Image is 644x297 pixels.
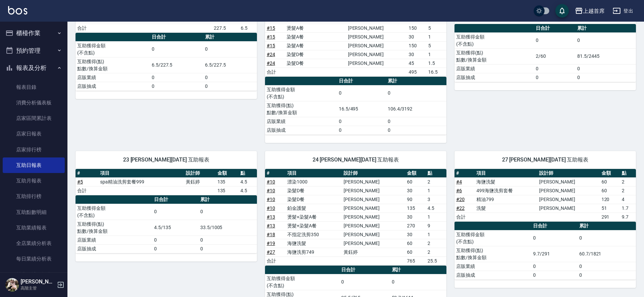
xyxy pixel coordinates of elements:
td: 0 [386,85,446,101]
td: 0 [531,262,578,271]
td: 0 [578,271,636,279]
td: 店販業績 [76,73,150,82]
td: 染髮A餐 [285,41,346,50]
td: 0 [150,82,204,91]
th: 金額 [600,169,620,178]
td: [PERSON_NAME] [346,41,407,50]
td: 60 [405,248,426,256]
td: 燙髮+染髮A餐 [286,221,342,230]
td: 30 [405,230,426,239]
td: 互助獲得(點) 點數/換算金額 [455,48,534,64]
td: 270 [405,221,426,230]
th: 設計師 [537,169,599,178]
th: 項目 [98,169,184,178]
td: 1 [427,50,446,59]
td: 合計 [76,24,98,32]
td: 135 [405,204,426,213]
th: 日合計 [337,77,386,85]
table: a dense table [455,222,636,280]
a: #24 [267,60,275,66]
td: 0 [340,274,390,290]
td: 0 [386,126,446,134]
a: 互助日報表 [3,157,65,173]
td: 4.5/135 [152,220,199,236]
th: 設計師 [342,169,405,178]
td: 0 [152,244,199,253]
a: 全店業績分析表 [3,236,65,251]
td: 燙髮+染髮A餐 [286,213,342,221]
td: 0 [576,32,636,48]
td: 0 [578,230,636,246]
th: 日合計 [534,24,576,33]
th: 累計 [386,77,446,85]
td: 鉑金護髮 [286,204,342,213]
th: # [265,169,286,178]
td: 合計 [76,186,98,195]
td: 店販抽成 [265,126,337,134]
td: 洗髮 [475,204,537,213]
a: 互助月報表 [3,173,65,189]
td: 1 [426,213,446,221]
td: 2 [426,239,446,248]
a: #13 [267,214,275,220]
td: 0 [337,126,386,134]
td: 精油799 [475,195,537,204]
td: 2 [620,177,636,186]
td: 店販抽成 [455,73,534,82]
td: 60 [600,177,620,186]
td: 2 [426,248,446,256]
th: 累計 [390,266,446,274]
td: 135 [216,177,239,186]
th: 項目 [475,169,537,178]
td: 60 [405,177,426,186]
th: 金額 [216,169,239,178]
th: 點 [426,169,446,178]
td: [PERSON_NAME] [342,239,405,248]
td: 106.4/3192 [386,101,446,117]
a: #10 [267,205,275,211]
td: 互助獲得(點) 點數/換算金額 [76,220,152,236]
th: 累計 [203,33,257,42]
td: 燙髮A餐 [285,24,346,32]
td: 0 [534,64,576,73]
a: #27 [267,249,275,255]
a: #6 [456,188,462,193]
td: 0 [534,32,576,48]
td: 4.5 [239,186,257,195]
a: 報表目錄 [3,79,65,95]
td: 6.5 [239,24,257,32]
td: [PERSON_NAME] [342,186,405,195]
td: [PERSON_NAME] [346,24,407,32]
td: 合計 [265,68,285,76]
th: 累計 [576,24,636,33]
th: 日合計 [531,222,578,230]
td: 2/60 [534,48,576,64]
table: a dense table [265,77,446,135]
td: 0 [531,271,578,279]
td: 6.5/227.5 [150,57,204,73]
a: #15 [267,34,275,40]
th: 點 [239,169,257,178]
a: #10 [267,197,275,202]
a: 店家日報表 [3,126,65,142]
td: 0 [578,262,636,271]
td: 黃鈺婷 [342,248,405,256]
td: 0 [152,204,199,220]
td: 6.5/227.5 [203,57,257,73]
td: 765 [405,256,426,265]
td: 25.5 [426,256,446,265]
td: 0 [203,73,257,82]
table: a dense table [76,169,257,195]
td: 0 [534,73,576,82]
table: a dense table [76,195,257,253]
td: 互助獲得金額 (不含點) [455,230,531,246]
td: 海鹽洗剪749 [286,248,342,256]
td: 9.7/291 [531,246,578,262]
td: 漂染1000 [286,177,342,186]
a: 店家區間累計表 [3,110,65,126]
td: 227.5 [212,24,239,32]
td: 1 [426,230,446,239]
th: # [76,169,98,178]
a: #5 [77,179,83,184]
td: 150 [407,41,427,50]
